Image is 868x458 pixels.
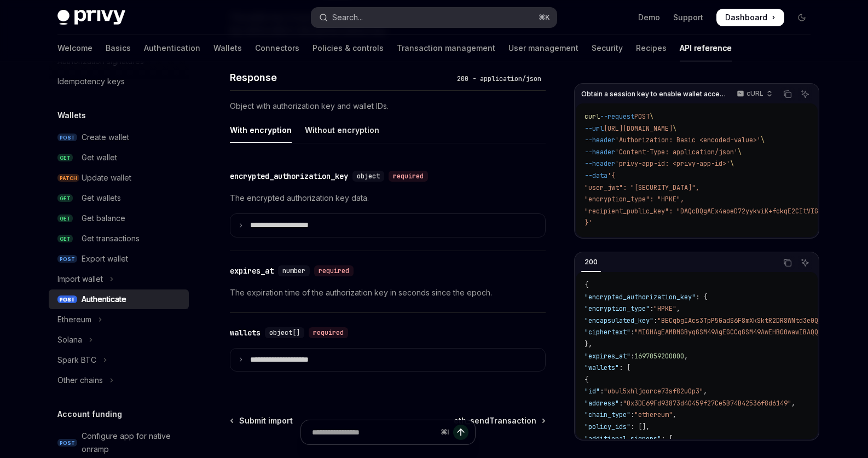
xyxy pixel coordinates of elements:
[630,328,634,337] span: :
[230,171,348,182] div: encrypted_authorization_key
[57,295,77,304] span: POST
[57,313,91,326] div: Ethereum
[49,188,189,208] a: GETGet wallets
[454,415,545,426] a: eth_sendTransaction
[761,136,765,144] span: \
[673,124,676,133] span: \
[314,265,354,276] div: required
[585,399,619,408] span: "address"
[585,422,630,431] span: "policy_ids"
[585,159,615,168] span: --header
[49,330,189,350] button: Toggle Solana section
[269,328,300,337] span: object[]
[57,75,125,88] div: Idempotency keys
[585,375,588,384] span: {
[780,87,795,101] button: Copy the contents from the code block
[144,35,200,61] a: Authentication
[230,286,546,299] p: The expiration time of the authorization key in seconds since the epoch.
[676,304,680,313] span: ,
[684,352,688,361] span: ,
[82,232,140,245] div: Get transactions
[747,89,763,98] p: cURL
[673,12,703,23] a: Support
[585,281,588,289] span: {
[49,370,189,390] button: Toggle Other chains section
[49,350,189,370] button: Toggle Spark BTC section
[600,112,634,121] span: --request
[615,148,738,156] span: 'Content-Type: application/json'
[82,212,125,225] div: Get balance
[49,168,189,188] a: PATCHUpdate wallet
[57,214,73,223] span: GET
[57,374,103,387] div: Other chains
[539,13,550,22] span: ⌘ K
[600,387,604,396] span: :
[282,266,305,275] span: number
[623,399,791,408] span: "0x3DE69Fd93873d40459f27Ce5B74B42536f8d6149"
[312,420,436,444] input: Ask a question...
[57,109,86,122] h5: Wallets
[585,171,607,180] span: --data
[57,134,77,142] span: POST
[585,352,630,361] span: "expires_at"
[780,256,795,270] button: Copy the contents from the code block
[230,100,546,113] p: Object with authorization key and wallet IDs.
[57,273,103,286] div: Import wallet
[716,9,784,26] a: Dashboard
[57,174,79,182] span: PATCH
[82,171,131,184] div: Update wallet
[619,363,630,372] span: : [
[82,430,182,456] div: Configure app for native onramp
[703,387,707,396] span: ,
[57,333,82,346] div: Solana
[634,352,684,361] span: 1697059200000
[231,415,293,426] a: Submit import
[630,410,634,419] span: :
[82,131,129,144] div: Create wallet
[213,35,242,61] a: Wallets
[309,327,348,338] div: required
[585,328,630,337] span: "ciphertext"
[634,112,650,121] span: POST
[57,408,122,421] h5: Account funding
[332,11,363,24] div: Search...
[585,293,696,302] span: "encrypted_authorization_key"
[230,265,274,276] div: expires_at
[793,9,811,26] button: Toggle dark mode
[585,124,604,133] span: --url
[650,304,653,313] span: :
[57,439,77,447] span: POST
[49,289,189,309] a: POSTAuthenticate
[508,35,578,61] a: User management
[453,73,546,84] div: 200 - application/json
[585,112,600,121] span: curl
[49,208,189,228] a: GETGet balance
[313,35,384,61] a: Policies & controls
[57,255,77,263] span: POST
[585,148,615,156] span: --header
[615,136,761,144] span: 'Authorization: Basic <encoded-value>'
[49,127,189,147] a: POSTCreate wallet
[798,87,812,101] button: Ask AI
[49,229,189,248] a: GETGet transactions
[49,269,189,289] button: Toggle Import wallet section
[106,35,131,61] a: Basics
[230,70,453,85] h4: Response
[57,154,73,162] span: GET
[82,192,121,205] div: Get wallets
[604,387,703,396] span: "ubul5xhljqorce73sf82u0p3"
[585,183,699,192] span: "user_jwt": "[SECURITY_DATA]",
[49,310,189,329] button: Toggle Ethereum section
[82,151,117,164] div: Get wallet
[585,340,592,349] span: },
[49,249,189,269] a: POSTExport wallet
[305,117,379,143] div: Without encryption
[585,304,650,313] span: "encryption_type"
[725,12,767,23] span: Dashboard
[585,410,630,419] span: "chain_type"
[230,192,546,205] p: The encrypted authorization key data.
[653,304,676,313] span: "HPKE"
[798,256,812,270] button: Ask AI
[638,12,660,23] a: Demo
[630,422,650,431] span: : [],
